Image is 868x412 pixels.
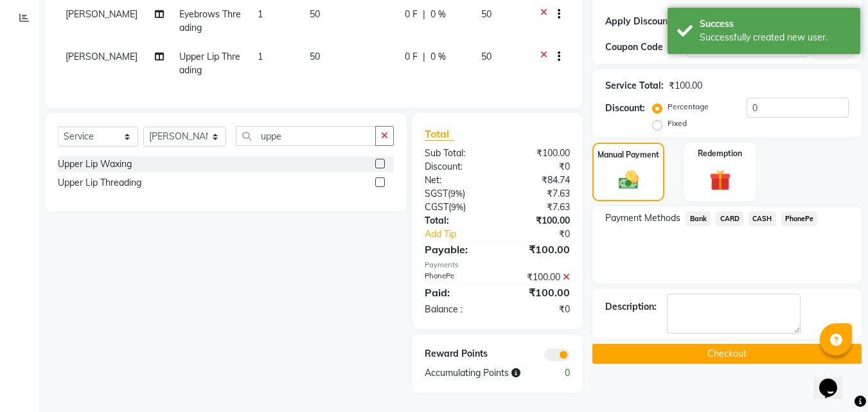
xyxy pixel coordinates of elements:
[605,79,664,93] div: Service Total:
[450,188,463,199] span: 9%
[415,271,497,284] div: PhonePe
[700,31,851,44] div: Successfully created new user.
[415,160,497,174] div: Discount:
[415,242,497,257] div: Payable:
[425,201,448,213] span: CGST
[58,176,141,190] div: Upper Lip Threading
[497,285,580,300] div: ₹100.00
[415,347,497,361] div: Reward Points
[58,157,132,171] div: Upper Lip Waxing
[669,79,702,93] div: ₹100.00
[451,202,463,212] span: 9%
[748,211,776,226] span: CASH
[703,167,738,193] img: _gift.svg
[592,344,862,364] button: Checkout
[814,361,855,399] iframe: chat widget
[415,303,497,316] div: Balance :
[698,148,742,159] label: Redemption
[430,8,446,21] span: 0 %
[415,366,538,380] div: Accumulating Points
[497,271,580,284] div: ₹100.00
[423,8,425,21] span: |
[423,50,425,64] span: |
[497,303,580,316] div: ₹0
[66,8,137,20] span: [PERSON_NAME]
[310,51,320,62] span: 50
[258,8,263,20] span: 1
[668,118,687,129] label: Fixed
[511,228,580,241] div: ₹0
[497,242,580,257] div: ₹100.00
[481,8,492,20] span: 50
[415,201,497,214] div: ( )
[605,102,645,115] div: Discount:
[781,211,818,226] span: PhonePe
[425,260,570,271] div: Payments
[66,51,137,62] span: [PERSON_NAME]
[716,211,743,226] span: CARD
[497,160,580,174] div: ₹0
[415,214,497,228] div: Total:
[668,101,709,112] label: Percentage
[258,51,263,62] span: 1
[700,17,851,31] div: Success
[497,214,580,228] div: ₹100.00
[405,8,418,21] span: 0 F
[405,50,418,64] span: 0 F
[497,201,580,214] div: ₹7.63
[415,285,497,300] div: Paid:
[236,126,376,146] input: Search or Scan
[538,366,580,380] div: 0
[605,300,657,314] div: Description:
[179,51,240,76] span: Upper Lip Threading
[310,8,320,20] span: 50
[415,228,511,241] a: Add Tip
[497,147,580,160] div: ₹100.00
[612,168,645,192] img: _cash.svg
[686,211,711,226] span: Bank
[415,187,497,201] div: ( )
[425,127,454,141] span: Total
[430,50,446,64] span: 0 %
[415,174,497,187] div: Net:
[179,8,241,33] span: Eyebrows Threading
[481,51,492,62] span: 50
[605,211,680,225] span: Payment Methods
[497,174,580,187] div: ₹84.74
[605,40,686,54] div: Coupon Code
[425,188,448,199] span: SGST
[598,149,659,161] label: Manual Payment
[497,187,580,201] div: ₹7.63
[415,147,497,160] div: Sub Total:
[605,15,686,28] div: Apply Discount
